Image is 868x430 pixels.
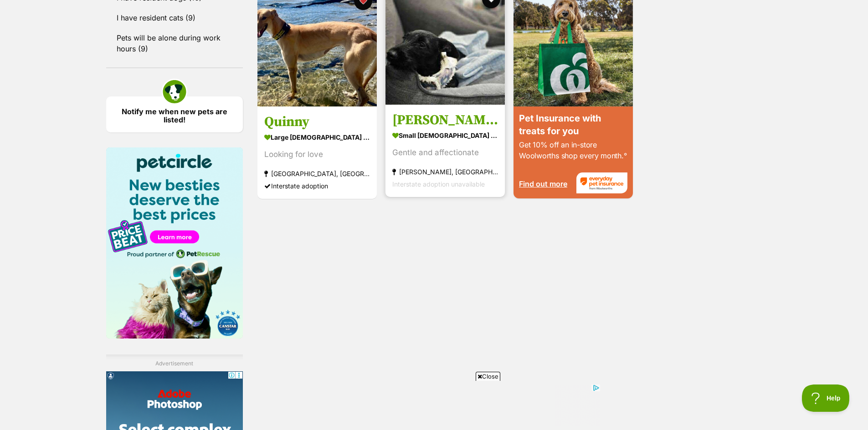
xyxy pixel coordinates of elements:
[106,96,243,132] a: Notify me when new pets are listed!
[385,104,505,197] a: [PERSON_NAME] small [DEMOGRAPHIC_DATA] Dog Gentle and affectionate [PERSON_NAME], [GEOGRAPHIC_DAT...
[264,148,370,160] div: Looking for love
[264,179,370,192] div: Interstate adoption
[392,146,498,158] div: Gentle and affectionate
[392,165,498,177] strong: [PERSON_NAME], [GEOGRAPHIC_DATA]
[268,384,600,425] iframe: Advertisement
[106,147,243,339] img: Pet Circle promo banner
[257,106,377,198] a: Quinny large [DEMOGRAPHIC_DATA] Dog Looking for love [GEOGRAPHIC_DATA], [GEOGRAPHIC_DATA] Interst...
[392,111,498,128] h3: [PERSON_NAME]
[264,130,370,143] strong: large [DEMOGRAPHIC_DATA] Dog
[264,113,370,130] h3: Quinny
[1,1,8,8] img: consumer-privacy-logo.png
[106,28,243,58] a: Pets will be alone during work hours (9)
[476,372,500,381] span: Close
[392,128,498,142] strong: small [DEMOGRAPHIC_DATA] Dog
[802,384,850,412] iframe: Help Scout Beacon - Open
[106,8,243,27] a: I have resident cats (9)
[392,180,485,187] span: Interstate adoption unavailable
[435,0,441,7] img: adc.png
[264,167,370,179] strong: [GEOGRAPHIC_DATA], [GEOGRAPHIC_DATA]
